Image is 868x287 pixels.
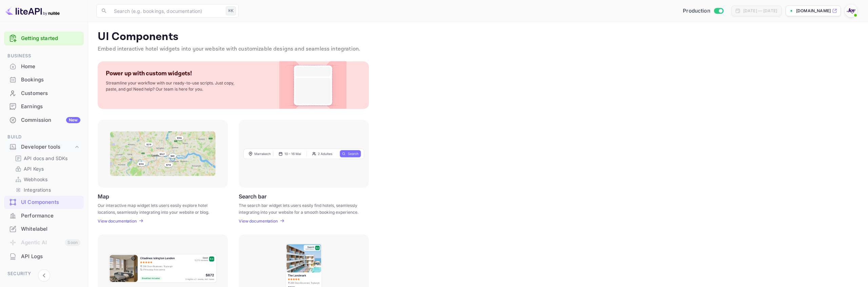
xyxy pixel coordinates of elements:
[21,212,80,220] div: Performance
[680,7,726,15] div: Switch to Sandbox mode
[285,61,340,109] img: Custom Widget PNG
[106,70,192,77] p: Power up with custom widgets!
[239,202,360,214] p: The search bar widget lets users easily find hotels, seamlessly integrating into your website for...
[12,185,81,195] div: Integrations
[4,141,84,153] div: Developer tools
[15,165,78,172] a: API Keys
[4,114,84,126] a: CommissionNew
[4,52,84,60] span: Business
[21,253,80,261] div: API Logs
[98,218,137,224] p: View documentation
[21,198,80,206] div: UI Components
[15,186,78,193] a: Integrations
[21,225,80,233] div: Whitelabel
[15,155,78,162] a: API docs and SDKs
[106,80,241,92] p: Streamline your workflow with our ready-to-use scripts. Just copy, paste, and go! Need help? Our ...
[4,114,84,127] div: CommissionNew
[98,218,139,224] a: View documentation
[21,76,80,84] div: Bookings
[4,73,84,86] a: Bookings
[21,63,80,71] div: Home
[15,176,78,183] a: Webhooks
[21,116,80,124] div: Commission
[4,196,84,208] a: UI Components
[226,6,236,15] div: ⌘K
[24,186,51,193] p: Integrations
[4,196,84,209] div: UI Components
[243,148,364,159] img: Search Frame
[66,117,80,123] div: New
[110,4,223,18] input: Search (e.g. bookings, documentation)
[4,100,84,113] div: Earnings
[24,176,47,183] p: Webhooks
[12,174,81,184] div: Webhooks
[5,5,60,16] img: LiteAPI logo
[4,60,84,73] a: Home
[12,153,81,163] div: API docs and SDKs
[743,8,777,14] div: [DATE] — [DATE]
[98,193,109,199] p: Map
[4,209,84,222] a: Performance
[683,7,710,15] span: Production
[4,87,84,100] div: Customers
[4,100,84,113] a: Earnings
[110,131,216,176] img: Map Frame
[108,253,217,283] img: Horizontal hotel card Frame
[38,269,50,282] button: Collapse navigation
[4,87,84,99] a: Customers
[4,223,84,235] a: Whitelabel
[21,35,80,42] a: Getting started
[21,103,80,111] div: Earnings
[98,202,219,214] p: Our interactive map widget lets users easily explore hotel locations, seamlessly integrating into...
[4,250,84,263] a: API Logs
[4,270,84,278] span: Security
[12,164,81,174] div: API Keys
[24,155,68,162] p: API docs and SDKs
[4,73,84,87] div: Bookings
[4,223,84,236] div: Whitelabel
[21,143,74,151] div: Developer tools
[4,60,84,73] div: Home
[98,45,859,53] p: Embed interactive hotel widgets into your website with customizable designs and seamless integrat...
[239,193,267,199] p: Search bar
[4,133,84,141] span: Build
[239,218,278,224] p: View documentation
[24,165,44,172] p: API Keys
[4,250,84,263] div: API Logs
[98,30,859,44] p: UI Components
[796,8,831,14] p: [DOMAIN_NAME]
[21,90,80,97] div: Customers
[239,218,280,224] a: View documentation
[846,5,856,16] img: With Joy
[4,209,84,223] div: Performance
[4,32,84,45] div: Getting started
